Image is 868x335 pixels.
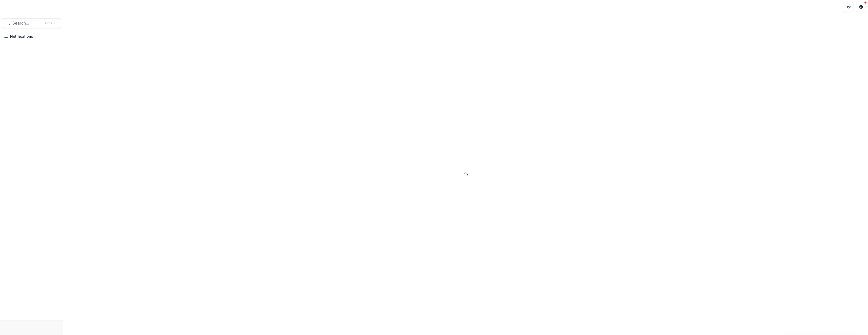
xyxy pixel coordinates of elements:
button: Notifications [2,32,61,41]
span: Notifications [10,34,59,39]
button: Get Help [856,2,866,12]
button: More [54,325,60,331]
div: Ctrl + K [44,21,57,26]
button: Partners [844,2,854,12]
span: Search... [12,21,42,26]
button: Search... [2,18,61,28]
